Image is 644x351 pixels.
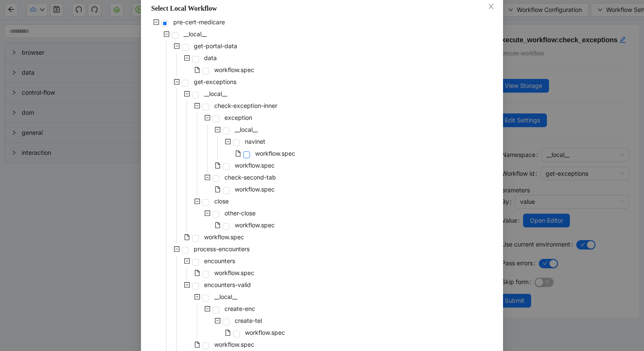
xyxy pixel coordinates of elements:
span: minus-square [194,198,200,204]
span: minus-square [204,210,210,216]
span: __local__ [202,89,229,99]
span: workflow.spec [253,148,297,159]
span: workflow.spec [233,184,276,194]
span: minus-square [184,55,190,61]
span: file [194,67,200,73]
span: get-portal-data [192,41,239,51]
span: check-exception-inner [214,102,277,109]
span: workflow.spec [204,233,244,241]
span: __local__ [182,29,208,39]
span: __local__ [184,30,207,38]
span: check-second-tab [224,174,276,181]
span: pre-cert-medicare [172,17,227,27]
span: data [202,53,218,63]
span: workflow.spec [235,221,275,229]
span: workflow.spec [235,162,275,169]
span: minus-square [174,43,180,49]
span: other-close [223,208,257,218]
span: __local__ [214,293,237,300]
span: workflow.spec [235,186,275,193]
span: encounters-valid [202,280,253,290]
span: __local__ [233,125,259,135]
span: minus-square [204,115,210,121]
span: encounters-valid [204,281,251,288]
span: get-exceptions [192,77,238,87]
span: minus-square [164,31,170,37]
span: close [488,3,494,10]
span: create-tel [233,316,264,326]
span: exception [223,113,254,123]
span: minus-square [174,79,180,85]
span: __local__ [204,90,227,97]
span: create-enc [223,304,257,314]
span: process-encounters [194,245,250,252]
span: workflow.spec [233,160,276,171]
span: file [194,270,200,276]
span: file [225,330,231,336]
span: minus-square [184,91,190,97]
span: minus-square [215,127,221,133]
span: minus-square [153,19,159,25]
span: file [235,151,241,157]
span: data [204,54,217,61]
span: minus-square [184,258,190,264]
span: close [214,197,229,205]
span: encounters [202,256,237,266]
span: workflow.spec [213,65,256,75]
span: get-portal-data [194,42,237,49]
span: workflow.spec [213,268,256,278]
span: __local__ [235,126,258,133]
span: create-enc [224,305,255,312]
span: workflow.spec [233,220,276,230]
span: workflow.spec [213,339,256,350]
span: exception [224,114,252,121]
span: check-exception-inner [213,101,279,111]
span: minus-square [204,174,210,180]
span: navinet [245,138,265,145]
span: workflow.spec [214,66,254,73]
span: other-close [224,209,256,217]
span: process-encounters [192,244,251,254]
span: file [215,186,221,192]
button: Close [486,2,496,12]
span: workflow.spec [214,269,254,276]
span: minus-square [194,294,200,300]
span: minus-square [225,139,231,145]
span: file [215,162,221,168]
span: pre-cert-medicare [173,18,225,26]
span: minus-square [184,282,190,288]
span: encounters [204,257,235,264]
span: file [215,222,221,228]
span: minus-square [215,318,221,324]
div: Select Local Workflow [151,3,493,14]
span: minus-square [194,103,200,109]
span: minus-square [204,306,210,312]
span: __local__ [213,292,239,302]
span: minus-square [174,246,180,252]
span: file [194,342,200,348]
span: workflow.spec [243,328,287,338]
span: navinet [243,136,267,147]
span: create-tel [235,317,262,324]
span: get-exceptions [194,78,236,85]
span: file [184,234,190,240]
span: workflow.spec [255,150,295,157]
span: check-second-tab [223,172,278,183]
span: workflow.spec [245,329,285,336]
span: workflow.spec [214,341,254,348]
span: workflow.spec [202,232,246,242]
span: close [213,196,230,206]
